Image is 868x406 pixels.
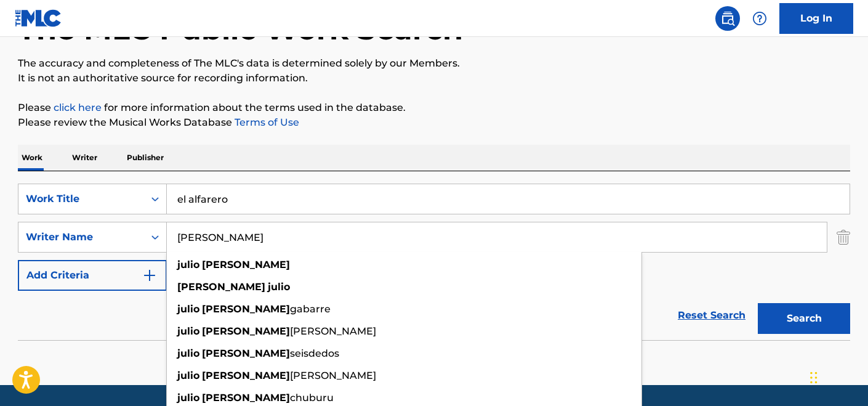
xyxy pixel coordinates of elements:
a: Reset Search [672,302,752,329]
strong: [PERSON_NAME] [177,281,265,293]
span: chuburu [290,392,334,404]
p: It is not an authoritative source for recording information. [18,71,850,86]
span: seisdedos [290,347,339,359]
p: Please for more information about the terms used in the database. [18,100,850,115]
a: click here [54,102,102,113]
p: Work [18,145,46,171]
strong: julio [177,303,199,315]
img: Delete Criterion [837,222,850,253]
strong: [PERSON_NAME] [202,392,290,404]
span: gabarre [290,303,331,315]
div: Writer Name [26,230,137,245]
strong: julio [177,370,199,381]
p: Publisher [123,145,167,171]
strong: [PERSON_NAME] [202,347,290,359]
button: Search [758,303,850,334]
strong: julio [177,259,199,270]
img: 9d2ae6d4665cec9f34b9.svg [142,268,157,283]
strong: julio [177,347,199,359]
a: Terms of Use [232,116,299,128]
p: Please review the Musical Works Database [18,115,850,130]
img: help [752,11,767,26]
strong: [PERSON_NAME] [202,325,290,337]
strong: julio [268,281,290,293]
button: Add Criteria [18,260,167,291]
p: The accuracy and completeness of The MLC's data is determined solely by our Members. [18,56,850,71]
strong: [PERSON_NAME] [202,370,290,381]
a: Public Search [715,6,740,31]
strong: julio [177,392,199,404]
img: search [720,11,735,26]
a: Log In [779,3,853,34]
div: Work Title [26,192,137,206]
strong: [PERSON_NAME] [202,303,290,315]
iframe: Chat Widget [806,347,868,406]
span: [PERSON_NAME] [290,370,376,381]
strong: [PERSON_NAME] [202,259,290,270]
form: Search Form [18,184,850,340]
p: Writer [68,145,101,171]
div: Drag [810,359,818,396]
img: MLC Logo [15,9,62,27]
span: [PERSON_NAME] [290,325,376,337]
div: Help [747,6,772,31]
strong: julio [177,325,199,337]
